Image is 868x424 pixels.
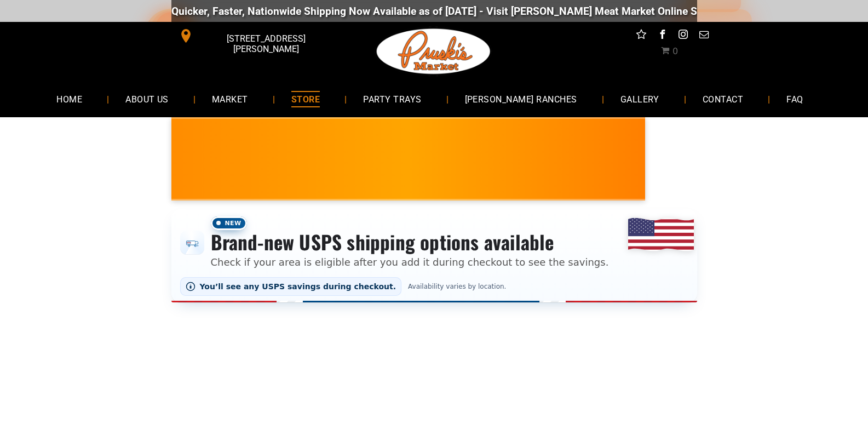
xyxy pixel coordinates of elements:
a: PARTY TRAYS [347,84,438,113]
span: [STREET_ADDRESS][PERSON_NAME] [195,28,336,60]
div: Shipping options announcement [171,209,697,302]
a: GALLERY [604,84,676,113]
span: New [211,216,247,230]
a: STORE [275,84,336,113]
a: MARKET [196,84,265,113]
a: FAQ [770,84,819,113]
a: [PERSON_NAME] RANCHES [449,84,594,113]
div: Quicker, Faster, Nationwide Shipping Now Available as of [DATE] - Visit [PERSON_NAME] Meat Market... [146,5,809,18]
a: email [697,27,711,44]
a: instagram [676,27,690,44]
a: facebook [655,27,669,44]
a: ABOUT US [109,84,185,113]
h3: Brand-new USPS shipping options available [211,230,609,254]
a: CONTACT [686,84,760,113]
a: [STREET_ADDRESS][PERSON_NAME] [171,27,339,44]
span: You’ll see any USPS savings during checkout. [200,282,396,291]
span: Availability varies by location. [406,283,508,290]
img: Pruski-s+Market+HQ+Logo2-1920w.png [375,22,493,81]
a: HOME [40,84,99,113]
p: Check if your area is eligible after you add it during checkout to see the savings. [211,255,609,270]
a: Social network [634,27,648,44]
span: [PERSON_NAME] MARKET [611,167,826,184]
span: 0 [672,46,678,56]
